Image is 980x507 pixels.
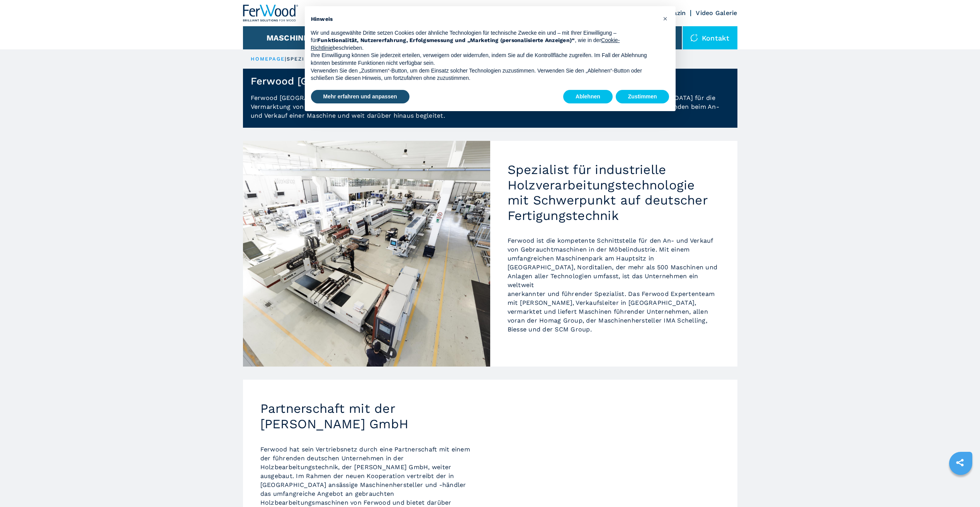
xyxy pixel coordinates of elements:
[950,453,970,472] a: sharethis
[260,401,473,431] h2: Partnerschaft mit der [PERSON_NAME] GmbH
[663,14,667,23] span: ×
[287,56,362,63] p: spezielle marktseite
[243,93,737,128] p: Ferwood [GEOGRAPHIC_DATA], eine Niederlassung der Ferwood Unternehmensgruppe, ist der ideale Ansp...
[285,56,286,62] span: |
[311,67,657,82] p: Verwenden Sie den „Zustimmen“-Button, um dem Einsatz solcher Technologien zuzustimmen. Verwenden ...
[690,34,698,42] img: Kontakt
[267,33,315,42] button: Maschinen
[563,90,613,104] button: Ablehnen
[659,12,672,25] button: Schließen Sie diesen Hinweis
[311,52,657,67] p: Ihre Einwilligung können Sie jederzeit erteilen, verweigern oder widerrufen, indem Sie auf die Ko...
[311,29,657,52] p: Wir und ausgewählte Dritte setzen Cookies oder ähnliche Technologien für technische Zwecke ein un...
[616,90,669,104] button: Zustimmen
[696,9,737,17] a: Video Galerie
[251,75,401,87] h1: Ferwood [GEOGRAPHIC_DATA]
[947,472,974,501] iframe: Chat
[243,141,490,367] img: Spezialist für industrielle Holzverarbeitungstechnologie mit Schwerpunkt auf deutscher Fertigungs...
[251,56,285,62] a: HOMEPAGE
[508,236,720,334] p: Ferwood ist die kompetente Schnittstelle für den An- und Verkauf von Gebrauchtmaschinen in der Mö...
[243,5,299,22] img: Ferwood
[508,162,720,223] h2: Spezialist für industrielle Holzverarbeitungstechnologie mit Schwerpunkt auf deutscher Fertigungs...
[311,90,409,104] button: Mehr erfahren und anpassen
[683,26,737,49] div: Kontakt
[311,37,620,51] a: Cookie-Richtlinie
[317,37,575,43] strong: Funktionalität, Nutzererfahrung, Erfolgsmessung und „Marketing (personalisierte Anzeigen)“
[311,15,657,23] h2: Hinweis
